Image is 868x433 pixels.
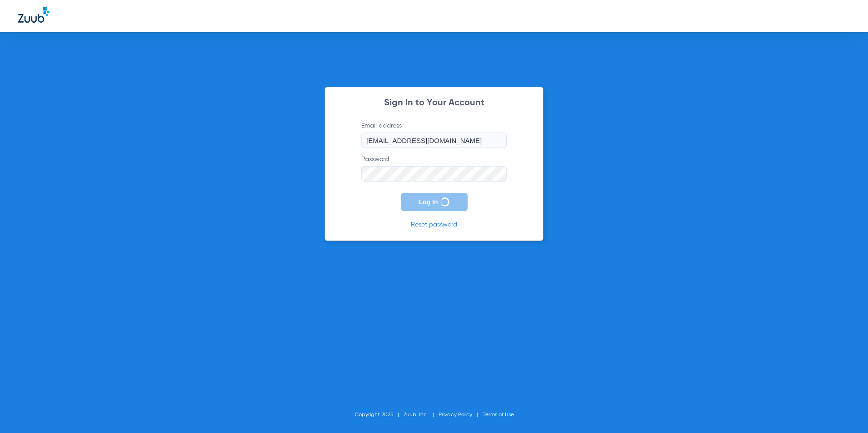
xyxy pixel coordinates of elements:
label: Email address [361,121,507,148]
a: Terms of Use [483,412,514,418]
a: Reset password [411,221,457,228]
button: Log In [401,193,468,211]
img: Zuub Logo [18,7,49,23]
input: Password [361,166,507,182]
label: Password [361,155,507,182]
li: Copyright 2025 [355,410,404,419]
input: Email address [361,133,507,148]
h2: Sign In to Your Account [348,98,520,108]
li: Zuub, Inc. [404,410,439,419]
a: Privacy Policy [439,412,472,418]
span: Log In [419,198,438,206]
